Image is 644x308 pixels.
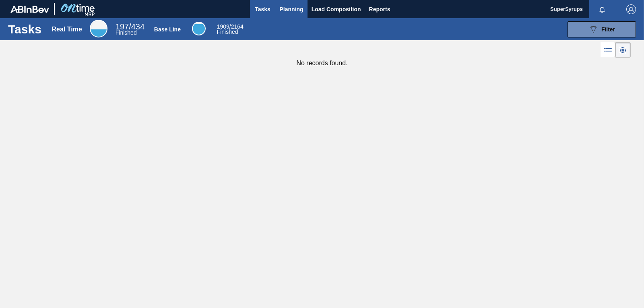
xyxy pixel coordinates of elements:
[116,23,144,35] div: Real Time
[615,42,631,58] div: Card Vision
[217,29,238,35] span: Finished
[192,22,206,35] div: Base Line
[589,4,615,15] button: Notifications
[601,26,615,33] span: Filter
[10,6,49,13] img: TNhmsLtSVTkK8tSr43FrP2fwEKptu5GPRR3wAAAABJRU5ErkJggg==
[154,26,181,33] div: Base Line
[116,22,144,31] span: / 434
[254,4,272,14] span: Tasks
[116,29,137,36] span: Finished
[8,25,41,34] h1: Tasks
[369,4,390,14] span: Reports
[217,23,229,30] span: 1909
[568,21,636,37] button: Filter
[280,4,303,14] span: Planning
[52,26,82,33] div: Real Time
[217,24,244,35] div: Base Line
[312,4,361,14] span: Load Composition
[601,42,615,58] div: List Vision
[90,20,107,37] div: Real Time
[116,22,129,31] span: 197
[626,4,636,14] img: Logout
[217,23,244,30] span: / 2164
